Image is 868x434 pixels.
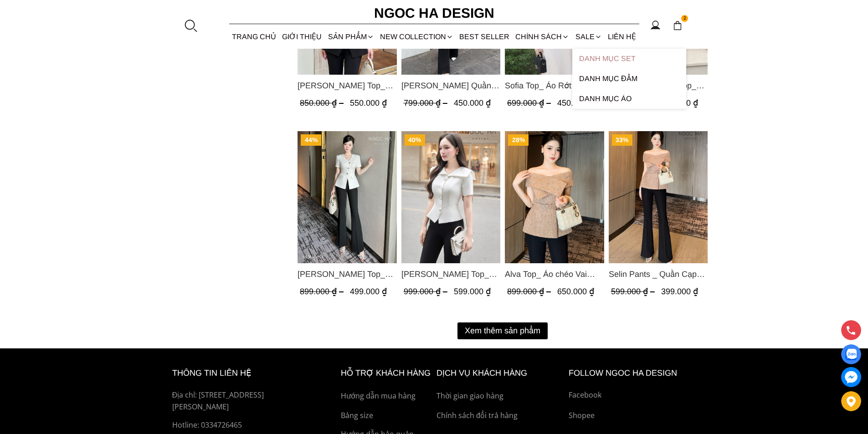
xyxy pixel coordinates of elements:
a: Link to Fiona Top_ Áo Vest Cách Điệu Cổ Ngang Vạt Chéo Tay Cộc Màu Trắng A936 [401,268,500,281]
a: Shopee [569,410,696,422]
span: 499.000 ₫ [661,98,698,107]
a: Product image - Amy Top_ Áo Vạt Chéo Đính 3 Cúc Tay Cộc Màu Trắng A934 [298,131,397,263]
span: 450.000 ₫ [453,98,490,107]
a: Link to Ellie Top_ Áo Cổ Tròn Tùng May Gân Nổi Màu Kem A922 [608,79,708,92]
a: Danh Mục Đầm [572,69,686,89]
a: Bảng size [341,410,432,422]
h6: hỗ trợ khách hàng [341,367,432,380]
img: Fiona Top_ Áo Vest Cách Điệu Cổ Ngang Vạt Chéo Tay Cộc Màu Trắng A936 [401,131,500,263]
span: 650.000 ₫ [557,287,594,296]
a: Danh Mục Áo [572,89,686,109]
a: TRANG CHỦ [229,25,279,49]
span: 399.000 ₫ [661,287,698,296]
span: 499.000 ₫ [350,287,387,296]
a: Chính sách đổi trả hàng [437,410,564,422]
a: Danh Mục Set [572,49,686,69]
h6: thông tin liên hệ [172,367,320,380]
p: Địa chỉ: [STREET_ADDRESS][PERSON_NAME] [172,389,320,413]
span: [PERSON_NAME] Top_ Áo Vạt Chéo Đính 3 Cúc Tay Cộc Màu Trắng A934 [298,268,397,281]
h6: Dịch vụ khách hàng [437,367,564,380]
span: 2 [681,15,688,22]
span: 999.000 ₫ [403,287,449,296]
a: Facebook [569,389,696,401]
span: 599.000 ₫ [453,287,490,296]
a: Link to Alva Top_ Áo chéo Vai Kèm Đai Màu Be A822 [505,268,604,281]
a: Link to Jenny Top_ Áo Mix Tơ Thân Bổ Mảnh Vạt Chéo Màu Đen A1057 [298,79,397,92]
span: 850.000 ₫ [300,98,346,107]
button: Xem thêm sản phẩm [457,322,548,339]
a: LIÊN HỆ [605,25,639,49]
span: 599.000 ₫ [611,287,657,296]
span: [PERSON_NAME] Quần Loe Dài Có Cạp Màu Đen Q061 [401,79,500,92]
span: Alva Top_ Áo chéo Vai Kèm Đai Màu Be A822 [505,268,604,281]
span: 550.000 ₫ [350,98,387,107]
a: Product image - Fiona Top_ Áo Vest Cách Điệu Cổ Ngang Vạt Chéo Tay Cộc Màu Trắng A936 [401,131,500,263]
img: Display image [845,349,857,360]
img: img-CART-ICON-ksit0nf1 [673,20,683,31]
span: Selin Pants _ Quần Cạp Cao Xếp Ly Giữa 2 màu Đen, Cam - Q007 [608,268,708,281]
span: 450.000 ₫ [557,98,594,107]
a: SALE [572,25,605,49]
span: [PERSON_NAME] Top_ Áo Cổ Tròn Tùng May Gân Nổi Màu Kem A922 [608,79,708,92]
a: messenger [841,367,861,387]
a: Hướng dẫn mua hàng [341,390,432,402]
img: Selin Pants _ Quần Cạp Cao Xếp Ly Giữa 2 màu Đen, Cam - Q007 [608,131,708,263]
span: Sofia Top_ Áo Rớt Vai Vạt Rủ Màu Đỏ A428 [505,79,604,92]
img: Alva Top_ Áo chéo Vai Kèm Đai Màu Be A822 [505,131,604,263]
span: 899.000 ₫ [507,287,553,296]
div: SẢN PHẨM [325,25,377,49]
span: 899.000 ₫ [300,287,346,296]
a: NEW COLLECTION [377,25,456,49]
a: Ngoc Ha Design [366,2,503,24]
a: BEST SELLER [457,25,513,49]
a: GIỚI THIỆU [279,25,325,49]
a: Hotline: 0334726465 [172,419,320,431]
a: Link to Selin Pants _ Quần Cạp Cao Xếp Ly Giữa 2 màu Đen, Cam - Q007 [608,268,708,281]
a: Link to Sofia Top_ Áo Rớt Vai Vạt Rủ Màu Đỏ A428 [505,79,604,92]
a: Display image [841,344,861,364]
a: Product image - Alva Top_ Áo chéo Vai Kèm Đai Màu Be A822 [505,131,604,263]
h6: Follow ngoc ha Design [569,367,696,380]
span: 799.000 ₫ [403,98,449,107]
a: Thời gian giao hàng [437,390,564,402]
a: Link to Amy Top_ Áo Vạt Chéo Đính 3 Cúc Tay Cộc Màu Trắng A934 [298,268,397,281]
div: Chính sách [513,25,572,49]
img: Amy Top_ Áo Vạt Chéo Đính 3 Cúc Tay Cộc Màu Trắng A934 [298,131,397,263]
a: Link to Jenny Pants_ Quần Loe Dài Có Cạp Màu Đen Q061 [401,79,500,92]
span: [PERSON_NAME] Top_ Áo Vest Cách Điệu Cổ Ngang Vạt Chéo Tay Cộc Màu Trắng A936 [401,268,500,281]
span: [PERSON_NAME] Top_ Áo Mix Tơ Thân Bổ Mảnh Vạt Chéo Màu Đen A1057 [298,79,397,92]
a: Product image - Selin Pants _ Quần Cạp Cao Xếp Ly Giữa 2 màu Đen, Cam - Q007 [608,131,708,263]
span: 699.000 ₫ [507,98,553,107]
